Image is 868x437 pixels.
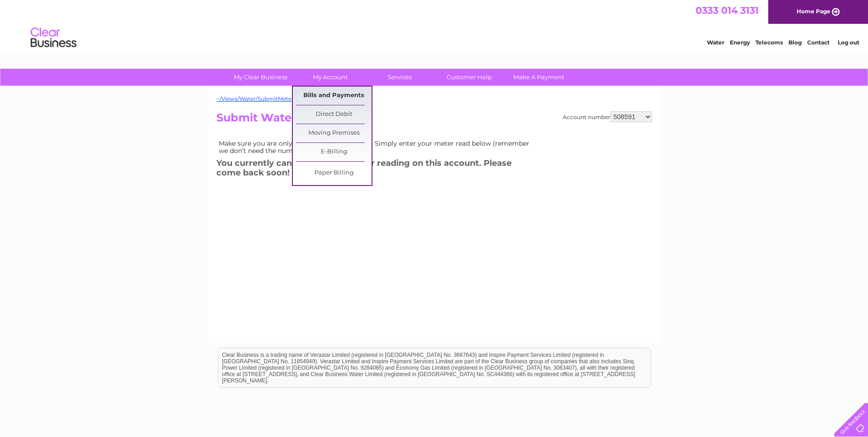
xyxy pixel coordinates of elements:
a: Telecoms [755,39,783,46]
a: E-Billing [296,143,372,161]
a: Paper Billing [296,164,372,182]
a: Blog [788,39,802,46]
a: Bills and Payments [296,87,372,105]
a: Make A Payment [501,69,577,86]
a: ~/Views/Water/SubmitMeterRead.cshtml [216,95,329,102]
div: Clear Business is a trading name of Verastar Limited (registered in [GEOGRAPHIC_DATA] No. 3667643... [218,5,651,44]
a: Energy [730,39,750,46]
a: Log out [838,39,859,46]
a: Customer Help [431,69,507,86]
div: Account number [563,111,652,122]
img: logo.png [30,24,77,52]
a: Contact [807,39,830,46]
a: Direct Debit [296,105,372,124]
td: Make sure you are only paying for what you use. Simply enter your meter read below (remember we d... [216,137,537,157]
a: Water [707,39,724,46]
a: My Account [292,69,368,86]
a: Services [362,69,437,86]
h2: Submit Water Meter Read [216,111,652,129]
a: Moving Premises [296,124,372,142]
h3: You currently cannot submit a meter reading on this account. Please come back soon! [216,157,537,182]
a: My Clear Business [223,69,298,86]
a: 0333 014 3131 [695,5,759,16]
